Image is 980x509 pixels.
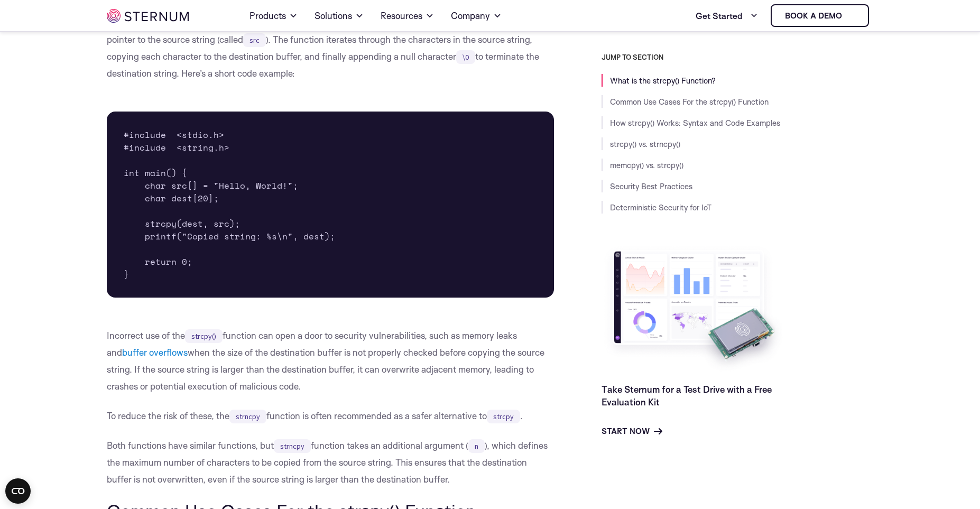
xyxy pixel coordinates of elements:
[5,478,31,504] button: Open CMP widget
[846,12,855,20] img: sternum iot
[249,1,298,31] a: Products
[610,97,769,107] a: Common Use Cases For the strcpy() Function
[610,76,716,86] a: What is the strcpy() Function?
[381,1,434,31] a: Resources
[185,329,223,343] code: strcpy()
[107,112,554,298] pre: #include <stdio.h> #include <string.h> int main() { char src[] = "Hello, World!"; char dest[20]; ...
[107,9,189,23] img: sternum iot
[602,53,873,61] h3: JUMP TO SECTION
[771,4,869,27] a: Book a demo
[107,408,554,424] p: To reduce the risk of these, the function is often recommended as a safer alternative to .
[602,243,787,375] img: Take Sternum for a Test Drive with a Free Evaluation Kit
[610,160,683,170] a: memcpy() vs. strcpy()
[243,33,266,47] code: src
[107,14,554,82] p: The function works by taking two arguments: a pointer to the destination buffer (called ) and a p...
[487,410,520,423] code: strcpy
[315,1,364,31] a: Solutions
[229,410,266,423] code: strncpy
[451,1,502,31] a: Company
[610,139,680,149] a: strcpy() vs. strncpy()
[122,347,188,358] a: buffer overflows
[107,437,554,488] p: Both functions have similar functions, but function takes an additional argument ( ), which defin...
[602,384,772,408] a: Take Sternum for a Test Drive with a Free Evaluation Kit
[602,425,662,438] a: Start Now
[456,50,475,64] code: \0
[610,118,780,128] a: How strcpy() Works: Syntax and Code Examples
[610,202,711,212] a: Deterministic Security for IoT
[610,181,692,191] a: Security Best Practices
[107,327,554,395] p: Incorrect use of the function can open a door to security vulnerabilities, such as memory leaks a...
[696,5,758,26] a: Get Started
